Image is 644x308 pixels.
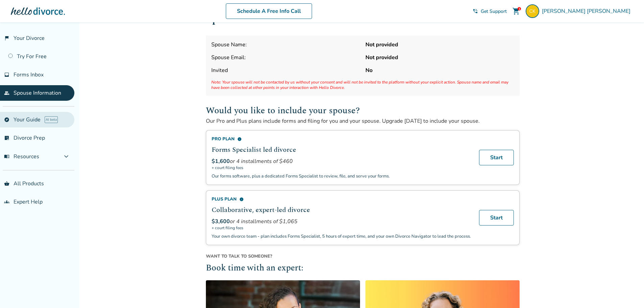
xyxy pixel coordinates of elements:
a: Start [479,150,514,165]
div: Plus Plan [212,196,471,202]
p: Our Pro and Plus plans include forms and filing for you and your spouse. Upgrade [DATE] to includ... [206,117,520,125]
span: Want to talk to someone? [206,253,520,259]
strong: No [365,67,514,74]
span: people [4,90,9,96]
span: Spouse Name: [211,41,360,48]
img: carl@grayopsconsulting.com [526,4,539,18]
span: shopping_basket [4,181,9,186]
span: + court filing fees [212,225,471,231]
iframe: Chat Widget [610,276,644,308]
span: [PERSON_NAME] [PERSON_NAME] [542,7,633,15]
span: groups [4,199,9,205]
strong: Not provided [365,41,514,48]
span: Forms Inbox [14,71,44,78]
span: inbox [4,72,9,77]
div: Pro Plan [212,136,471,142]
span: info [237,137,242,141]
span: phone_in_talk [473,8,478,14]
span: + court filing fees [212,165,471,170]
h2: Forms Specialist led divorce [212,145,471,155]
a: Start [479,210,514,226]
span: explore [4,117,9,122]
span: flag_2 [4,35,9,41]
h2: Book time with an expert: [206,262,520,275]
span: shopping_cart [512,7,520,15]
a: Schedule A Free Info Call [226,3,312,19]
span: expand_more [62,152,70,161]
span: Invited [211,67,360,74]
p: Your own divorce team - plan includes Forms Specialist, 5 hours of expert time, and your own Divo... [212,233,471,239]
span: list_alt_check [4,135,9,141]
p: Our forms software, plus a dedicated Forms Specialist to review, file, and serve your forms. [212,173,471,179]
div: 1 [518,7,521,10]
span: AI beta [45,116,58,123]
span: Get Support [481,8,507,15]
a: phone_in_talkGet Support [473,8,507,15]
span: Note: Your spouse will not be contacted by us without your consent and will not be invited to the... [211,79,514,90]
span: Spouse Email: [211,54,360,61]
span: $1,600 [212,158,230,165]
span: Resources [4,153,39,160]
h2: Would you like to include your spouse? [206,104,520,117]
span: menu_book [4,154,9,159]
h2: Collaborative, expert-led divorce [212,205,471,215]
strong: Not provided [365,54,514,61]
span: info [239,197,244,202]
span: $3,600 [212,218,230,225]
div: or 4 installments of $1,065 [212,218,471,225]
div: or 4 installments of $460 [212,158,471,165]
